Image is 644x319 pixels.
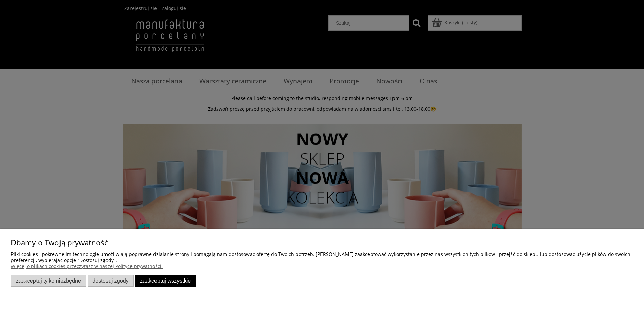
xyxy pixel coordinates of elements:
button: Dostosuj zgody [88,275,134,287]
p: Pliki cookies i pokrewne im technologie umożliwiają poprawne działanie strony i pomagają nam dost... [11,251,633,263]
p: Dbamy o Twoją prywatność [11,240,633,246]
button: Zaakceptuj wszystkie [135,275,196,287]
a: Więcej o plikach cookies przeczytasz w naszej Polityce prywatności. [11,263,163,269]
button: Zaakceptuj tylko niezbędne [11,275,86,287]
